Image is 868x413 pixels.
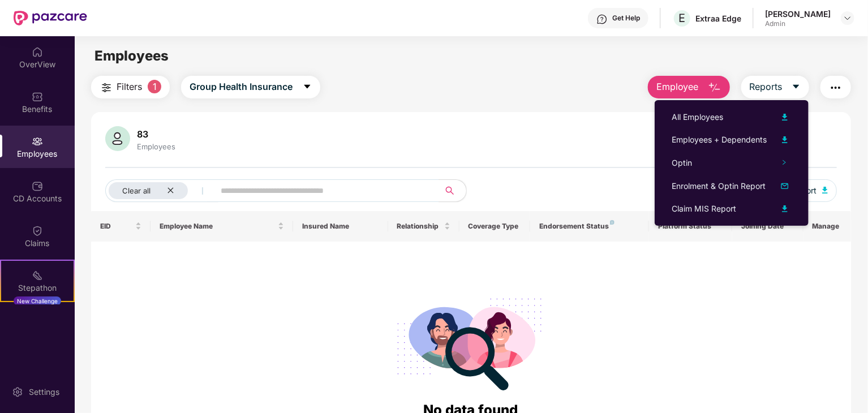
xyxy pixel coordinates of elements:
img: svg+xml;base64,PHN2ZyBpZD0iU2V0dGluZy0yMHgyMCIgeG1sbnM9Imh0dHA6Ly93d3cudzMub3JnLzIwMDAvc3ZnIiB3aW... [12,386,23,398]
th: Insured Name [293,211,388,242]
img: svg+xml;base64,PHN2ZyBpZD0iRW1wbG95ZWVzIiB4bWxucz0iaHR0cDovL3d3dy53My5vcmcvMjAwMC9zdmciIHdpZHRoPS... [32,136,43,147]
span: E [679,11,686,25]
button: Clear allclose [105,179,218,202]
span: 1 [148,80,161,93]
th: EID [91,211,151,242]
img: svg+xml;base64,PHN2ZyB4bWxucz0iaHR0cDovL3d3dy53My5vcmcvMjAwMC9zdmciIHhtbG5zOnhsaW5rPSJodHRwOi8vd3... [822,187,828,193]
div: All Employees [672,111,723,123]
div: 83 [135,128,178,140]
span: Employees [94,48,169,64]
img: svg+xml;base64,PHN2ZyB4bWxucz0iaHR0cDovL3d3dy53My5vcmcvMjAwMC9zdmciIHdpZHRoPSI4IiBoZWlnaHQ9IjgiIH... [610,220,615,225]
div: Extraa Edge [695,13,741,24]
span: right [781,160,787,165]
span: EID [100,222,133,231]
img: svg+xml;base64,PHN2ZyB4bWxucz0iaHR0cDovL3d3dy53My5vcmcvMjAwMC9zdmciIHhtbG5zOnhsaW5rPSJodHRwOi8vd3... [778,202,792,216]
div: Claim MIS Report [672,203,736,215]
button: Reportscaret-down [741,76,809,98]
span: Filters [117,80,142,94]
img: svg+xml;base64,PHN2ZyB4bWxucz0iaHR0cDovL3d3dy53My5vcmcvMjAwMC9zdmciIHdpZHRoPSIyODgiIGhlaWdodD0iMj... [389,285,552,399]
img: svg+xml;base64,PHN2ZyB4bWxucz0iaHR0cDovL3d3dy53My5vcmcvMjAwMC9zdmciIHdpZHRoPSIyMSIgaGVpZ2h0PSIyMC... [32,270,43,281]
span: Optin [672,158,692,167]
img: svg+xml;base64,PHN2ZyB4bWxucz0iaHR0cDovL3d3dy53My5vcmcvMjAwMC9zdmciIHdpZHRoPSIyNCIgaGVpZ2h0PSIyNC... [829,81,843,94]
span: Employee [656,80,699,94]
span: search [439,186,461,195]
span: close [167,187,174,194]
img: svg+xml;base64,PHN2ZyBpZD0iQ2xhaW0iIHhtbG5zPSJodHRwOi8vd3d3LnczLm9yZy8yMDAwL3N2ZyIgd2lkdGg9IjIwIi... [32,225,43,236]
div: Employees [135,142,178,151]
div: Endorsement Status [539,222,640,231]
button: search [439,179,467,202]
div: Get Help [612,14,640,23]
button: Filters1 [91,76,170,98]
button: Group Health Insurancecaret-down [181,76,320,98]
span: Reports [750,80,783,94]
span: Relationship [397,222,442,231]
img: svg+xml;base64,PHN2ZyB4bWxucz0iaHR0cDovL3d3dy53My5vcmcvMjAwMC9zdmciIHhtbG5zOnhsaW5rPSJodHRwOi8vd3... [708,81,721,94]
span: Clear all [122,186,151,195]
div: Stepathon [1,282,74,294]
div: Employees + Dependents [672,134,767,146]
span: Group Health Insurance [190,80,293,94]
th: Relationship [388,211,459,242]
span: caret-down [792,82,801,92]
div: Admin [765,19,831,28]
img: svg+xml;base64,PHN2ZyB4bWxucz0iaHR0cDovL3d3dy53My5vcmcvMjAwMC9zdmciIHhtbG5zOnhsaW5rPSJodHRwOi8vd3... [778,133,792,147]
span: Employee Name [160,222,276,231]
div: New Challenge [14,296,61,306]
img: svg+xml;base64,PHN2ZyBpZD0iSGVscC0zMngzMiIgeG1sbnM9Imh0dHA6Ly93d3cudzMub3JnLzIwMDAvc3ZnIiB3aWR0aD... [596,14,608,25]
img: svg+xml;base64,PHN2ZyB4bWxucz0iaHR0cDovL3d3dy53My5vcmcvMjAwMC9zdmciIHhtbG5zOnhsaW5rPSJodHRwOi8vd3... [105,126,130,151]
img: svg+xml;base64,PHN2ZyBpZD0iQ0RfQWNjb3VudHMiIGRhdGEtbmFtZT0iQ0QgQWNjb3VudHMiIHhtbG5zPSJodHRwOi8vd3... [32,180,43,192]
img: New Pazcare Logo [14,11,87,25]
div: Settings [25,386,63,398]
img: svg+xml;base64,PHN2ZyB4bWxucz0iaHR0cDovL3d3dy53My5vcmcvMjAwMC9zdmciIHhtbG5zOnhsaW5rPSJodHRwOi8vd3... [778,110,792,124]
div: Enrolment & Optin Report [672,180,766,192]
img: svg+xml;base64,PHN2ZyB4bWxucz0iaHR0cDovL3d3dy53My5vcmcvMjAwMC9zdmciIHdpZHRoPSIyNCIgaGVpZ2h0PSIyNC... [100,81,113,94]
img: svg+xml;base64,PHN2ZyBpZD0iQmVuZWZpdHMiIHhtbG5zPSJodHRwOi8vd3d3LnczLm9yZy8yMDAwL3N2ZyIgd2lkdGg9Ij... [32,91,43,102]
th: Coverage Type [459,211,531,242]
th: Manage [803,211,851,242]
img: svg+xml;base64,PHN2ZyBpZD0iRHJvcGRvd24tMzJ4MzIiIHhtbG5zPSJodHRwOi8vd3d3LnczLm9yZy8yMDAwL3N2ZyIgd2... [843,14,852,23]
span: caret-down [303,82,312,92]
div: [PERSON_NAME] [765,8,831,19]
th: Employee Name [151,211,293,242]
button: Employee [648,76,730,98]
img: svg+xml;base64,PHN2ZyB4bWxucz0iaHR0cDovL3d3dy53My5vcmcvMjAwMC9zdmciIHhtbG5zOnhsaW5rPSJodHRwOi8vd3... [778,179,792,193]
img: svg+xml;base64,PHN2ZyBpZD0iSG9tZSIgeG1sbnM9Imh0dHA6Ly93d3cudzMub3JnLzIwMDAvc3ZnIiB3aWR0aD0iMjAiIG... [32,46,43,58]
